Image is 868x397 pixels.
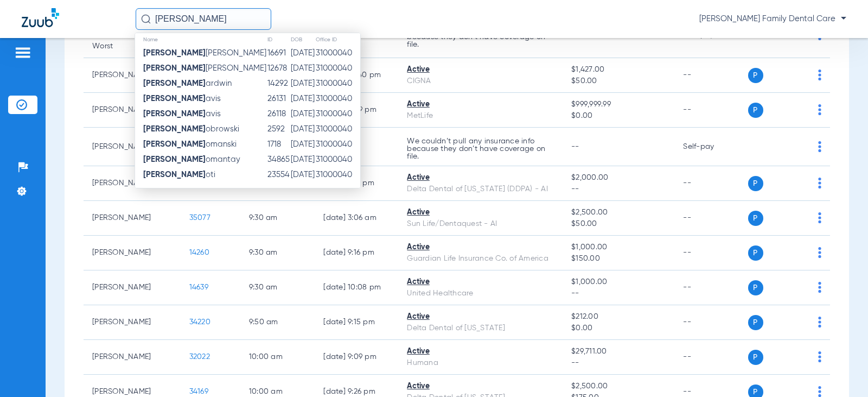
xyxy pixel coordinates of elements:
td: 10:00 AM [240,340,315,375]
span: $2,000.00 [571,172,666,184]
td: 9:50 AM [240,305,315,340]
strong: [PERSON_NAME] [143,94,206,103]
th: DOB [290,34,315,46]
td: [DATE] [290,46,315,61]
span: $29,711.00 [571,346,666,357]
span: $50.00 [571,218,666,230]
td: [PERSON_NAME] [84,58,181,93]
td: -- [674,340,748,375]
span: avis [143,94,221,103]
strong: [PERSON_NAME] [143,171,206,179]
td: -- [674,166,748,201]
div: Delta Dental of [US_STATE] (DDPA) - AI [407,184,554,195]
span: omantay [143,155,240,163]
span: oti [143,171,215,179]
span: ardwin [143,79,232,87]
div: Active [407,64,554,75]
img: group-dot-blue.svg [818,351,821,362]
div: Active [407,207,554,218]
span: $999,999.99 [571,99,666,110]
th: Name [135,34,267,46]
td: [PERSON_NAME] [84,270,181,305]
td: 34865 [267,152,290,167]
img: group-dot-blue.svg [818,104,821,115]
span: -- [571,357,666,369]
td: [DATE] 9:16 PM [315,236,398,270]
span: 14260 [189,249,209,256]
td: 31000040 [315,61,360,76]
img: group-dot-blue.svg [818,386,821,397]
span: P [748,176,763,191]
span: $1,000.00 [571,242,666,253]
div: Delta Dental of [US_STATE] [407,323,554,334]
div: Active [407,381,554,392]
td: 31000040 [315,167,360,182]
div: Active [407,346,554,357]
td: [PERSON_NAME] [84,340,181,375]
span: $50.00 [571,75,666,87]
td: [PERSON_NAME] [84,128,181,166]
td: [DATE] [290,137,315,152]
span: $1,000.00 [571,276,666,288]
span: [PERSON_NAME] [143,64,266,72]
td: [PERSON_NAME] [84,166,181,201]
td: [DATE] 10:08 PM [315,270,398,305]
td: 9:30 AM [240,201,315,236]
span: P [748,245,763,261]
span: -- [571,31,579,39]
td: [DATE] [290,152,315,167]
img: group-dot-blue.svg [818,212,821,223]
div: Guardian Life Insurance Co. of America [407,253,554,264]
span: 14639 [189,283,208,291]
span: $0.00 [571,323,666,334]
td: 31000040 [315,76,360,91]
td: 23554 [267,167,290,182]
span: omanski [143,140,237,148]
strong: [PERSON_NAME] [143,64,206,72]
span: avis [143,110,221,118]
span: $2,500.00 [571,207,666,218]
td: [DATE] 9:15 PM [315,305,398,340]
strong: [PERSON_NAME] [143,125,206,133]
span: 35077 [189,214,210,222]
td: 31000040 [315,106,360,122]
div: Active [407,172,554,184]
div: Active [407,99,554,110]
span: [PERSON_NAME] Family Dental Care [699,14,846,24]
input: Search for patients [136,8,271,30]
span: P [748,211,763,226]
td: 31000040 [315,137,360,152]
td: 31000040 [315,152,360,167]
span: P [748,103,763,118]
td: -- [674,93,748,128]
td: [PERSON_NAME] [84,201,181,236]
span: 34220 [189,318,210,326]
strong: [PERSON_NAME] [143,155,206,163]
span: -- [571,184,666,195]
td: 1718 [267,137,290,152]
td: 16691 [267,46,290,61]
span: $0.00 [571,110,666,122]
td: [PERSON_NAME] [84,236,181,270]
span: -- [571,143,579,150]
span: 34169 [189,388,208,395]
td: Self-pay [674,128,748,166]
span: P [748,280,763,295]
span: 32022 [189,353,210,361]
strong: [PERSON_NAME] [143,49,206,57]
span: P [748,315,763,330]
td: [DATE] [290,106,315,122]
strong: [PERSON_NAME] [143,110,206,118]
span: $150.00 [571,253,666,264]
td: [DATE] [290,76,315,91]
td: [DATE] [290,61,315,76]
td: 9:30 AM [240,236,315,270]
img: group-dot-blue.svg [818,317,821,327]
p: We couldn’t pull any insurance info because they don’t have coverage on file. [407,137,554,160]
img: Search Icon [141,14,151,24]
img: group-dot-blue.svg [818,141,821,152]
div: Humana [407,357,554,369]
span: [PERSON_NAME] [143,49,266,57]
img: group-dot-blue.svg [818,247,821,258]
td: 14292 [267,76,290,91]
